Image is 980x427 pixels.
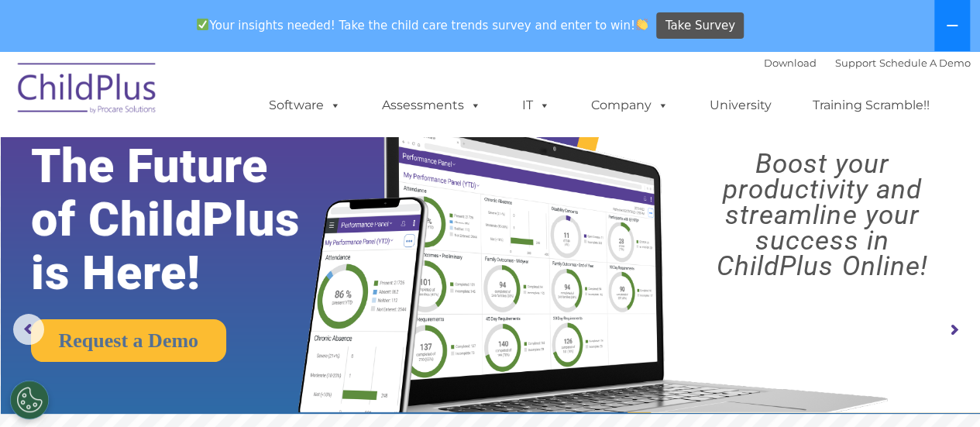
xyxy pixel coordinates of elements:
[879,57,971,69] a: Schedule A Demo
[694,90,787,121] a: University
[636,19,648,30] img: 👏
[656,12,744,40] a: Take Survey
[764,57,971,69] font: |
[576,90,684,121] a: Company
[677,151,968,279] rs-layer: Boost your productivity and streamline your success in ChildPlus Online!
[366,90,497,121] a: Assessments
[764,57,817,69] a: Download
[835,57,876,69] a: Support
[31,319,227,362] a: Request a Demo
[197,19,208,30] img: ✅
[10,381,49,419] button: Cookies Settings
[253,90,356,121] a: Software
[797,90,945,121] a: Training Scramble!!
[31,139,344,300] rs-layer: The Future of ChildPlus is Here!
[10,52,165,129] img: ChildPlus by Procare Solutions
[665,12,735,40] span: Take Survey
[507,90,566,121] a: IT
[191,10,655,40] span: Your insights needed! Take the child care trends survey and enter to win!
